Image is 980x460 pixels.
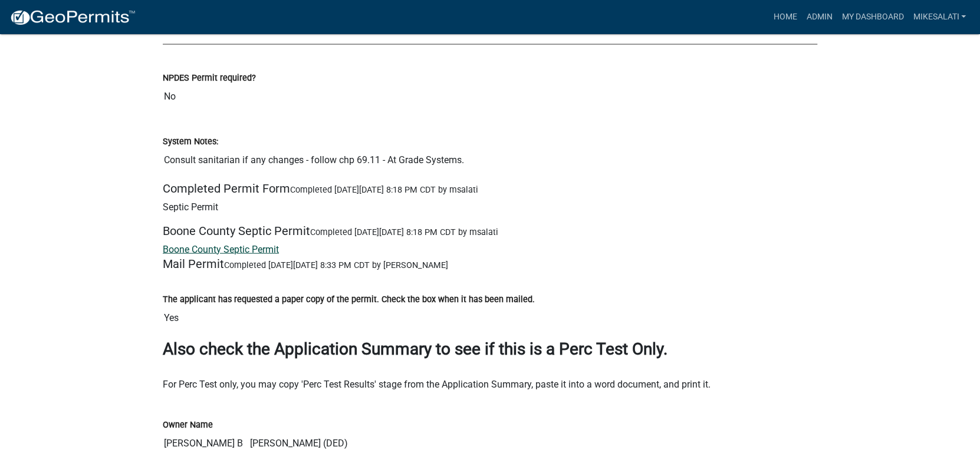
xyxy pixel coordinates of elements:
span: Completed [DATE][DATE] 8:18 PM CDT by msalati [290,185,478,195]
span: Completed [DATE][DATE] 8:33 PM CDT by [PERSON_NAME] [224,260,448,270]
span: Completed [DATE][DATE] 8:18 PM CDT by msalati [310,227,498,237]
div: Septic Permit [163,200,817,214]
label: The applicant has requested a paper copy of the permit. Check the box when it has been mailed. [163,296,535,304]
label: Owner Name [163,421,213,429]
a: My Dashboard [837,6,908,28]
b: Also check the Application Summary to see if this is a Perc Test Only. [163,339,667,359]
div: For Perc Test only, you may copy 'Perc Test Results' stage from the Application Summary, paste it... [163,339,817,392]
h5: Completed Permit Form [163,181,817,196]
a: Boone County Septic Permit [163,244,279,255]
label: System Notes: [163,138,218,146]
label: NPDES Permit required? [163,74,256,82]
h5: Mail Permit [163,257,817,271]
a: Admin [801,6,837,28]
a: MikeSalati [908,6,971,28]
a: Home [768,6,801,28]
h5: Boone County Septic Permit [163,224,817,238]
